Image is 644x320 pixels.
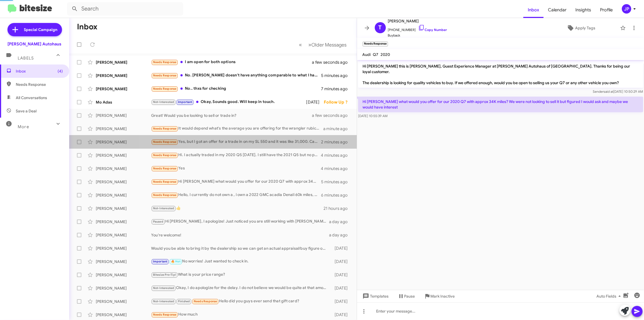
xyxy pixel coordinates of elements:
[323,126,352,131] div: a minute ago
[596,2,617,18] a: Profile
[388,18,447,24] span: [PERSON_NAME]
[96,126,151,131] div: [PERSON_NAME]
[96,299,151,304] div: [PERSON_NAME]
[96,179,151,185] div: [PERSON_NAME]
[153,100,174,104] span: Not-Interested
[16,68,63,74] span: Inbox
[544,23,617,33] button: Apply Tags
[575,23,595,33] span: Apply Tags
[151,113,319,118] div: Great! Would you be looking to sell or trade in?
[296,39,306,50] button: Previous
[622,4,631,14] div: JP
[358,97,643,112] p: Hi [PERSON_NAME] what would you offer for our 2020 Q7 with approx 34K miles? We were not looking ...
[523,2,544,18] a: Inbox
[7,23,62,36] a: Special Campaign
[153,313,177,316] span: Needs Response
[305,39,350,50] button: Next
[544,2,571,18] a: Calendar
[329,299,352,304] div: [DATE]
[96,192,151,198] div: [PERSON_NAME]
[178,300,190,303] span: Finished
[151,272,329,278] div: What is your price range?
[151,179,321,185] div: Hi [PERSON_NAME] what would you offer for our 2020 Q7 with approx 34K miles? We were not looking ...
[329,219,352,224] div: a day ago
[194,300,217,303] span: Needs Response
[153,153,177,157] span: Needs Response
[153,220,163,223] span: Paused
[153,260,167,263] span: Important
[16,82,63,87] span: Needs Response
[151,152,321,158] div: Hi. I actually traded in my 2020 Q5 [DATE]. I still have the 2021 Q5 but no plans to get rid of i...
[8,41,62,47] div: [PERSON_NAME] Autohaus
[178,100,192,104] span: Important
[321,139,352,145] div: 2 minutes ago
[321,153,352,158] div: 4 minutes ago
[153,207,174,210] span: Not-Interested
[596,291,623,301] span: Auto Fields
[18,56,34,61] span: Labels
[604,89,613,94] span: said at
[96,219,151,224] div: [PERSON_NAME]
[379,23,382,32] span: T
[96,246,151,251] div: [PERSON_NAME]
[151,285,329,291] div: Okay, I do apologize for the delay. I do not believe we would be quite at that amount.
[329,285,352,291] div: [DATE]
[296,39,350,50] nav: Page navigation example
[309,41,312,48] span: »
[329,272,352,278] div: [DATE]
[96,272,151,278] div: [PERSON_NAME]
[153,167,177,170] span: Needs Response
[388,33,447,38] span: Buyback
[329,312,352,318] div: [DATE]
[96,259,151,264] div: [PERSON_NAME]
[329,232,352,238] div: a day ago
[151,165,321,172] div: Yes
[312,42,347,48] span: Older Messages
[96,166,151,171] div: [PERSON_NAME]
[319,113,352,118] div: a few seconds ago
[96,206,151,211] div: [PERSON_NAME]
[153,74,177,77] span: Needs Response
[151,192,321,198] div: Hello, I currently do not own a , i own a 2022 GMC acadia Denali 60k miles, only a no cash exchan...
[151,218,329,225] div: Hi [PERSON_NAME], I apologize! Just noticed you are still working with [PERSON_NAME] on your trad...
[153,286,174,290] span: Not-Interested
[319,60,352,65] div: a few seconds ago
[151,86,321,92] div: No.. thxs for checking
[321,86,352,92] div: 7 minutes ago
[361,291,389,301] span: Templates
[153,273,176,277] span: Bitesize Pro-Tip!
[153,140,177,144] span: Needs Response
[96,99,151,105] div: Mo Adas
[304,99,324,105] div: [DATE]
[16,95,47,100] span: All Conversations
[151,298,329,304] div: Hello did you guys ever send that gift card?
[96,60,151,65] div: [PERSON_NAME]
[321,192,352,198] div: 6 minutes ago
[151,311,329,318] div: How much
[299,41,302,48] span: «
[571,2,596,18] a: Insights
[153,193,177,197] span: Needs Response
[153,300,174,303] span: Not-Interested
[96,232,151,238] div: [PERSON_NAME]
[151,99,304,105] div: Okay, Sounds good. Will keep in touch.
[153,127,177,130] span: Needs Response
[358,114,387,118] span: [DATE] 10:55:39 AM
[373,52,379,57] span: Q7
[431,291,455,301] span: Mark Inactive
[96,139,151,145] div: [PERSON_NAME]
[96,73,151,78] div: [PERSON_NAME]
[77,22,97,31] h1: Inbox
[18,124,29,129] span: More
[151,258,329,265] div: No worries! Just wanted to check in.
[404,291,415,301] span: Pause
[24,27,58,32] span: Special Campaign
[151,232,329,238] div: You're welcome!
[329,259,352,264] div: [DATE]
[96,285,151,291] div: [PERSON_NAME]
[617,4,638,14] button: JP
[96,312,151,318] div: [PERSON_NAME]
